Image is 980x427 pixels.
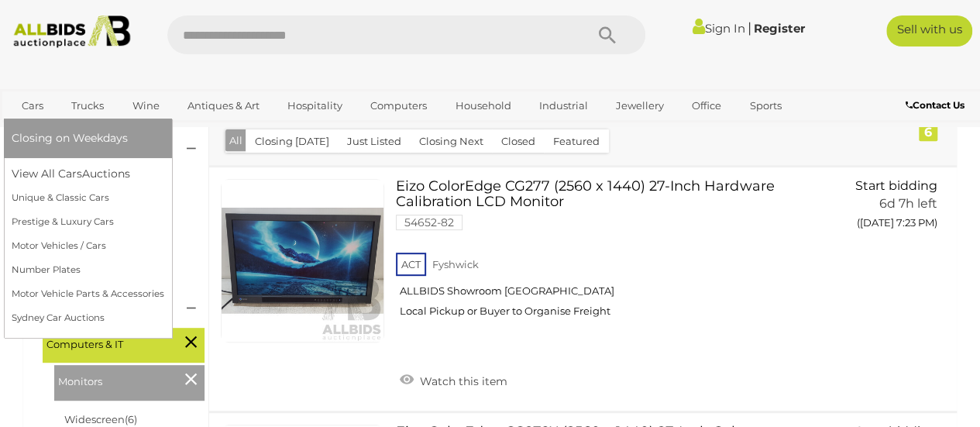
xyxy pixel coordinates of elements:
a: Antiques & Art [177,93,270,119]
button: Closing [DATE] [246,129,339,153]
span: Watch this item [416,374,507,388]
a: Wine [122,93,169,119]
button: All [225,129,246,152]
span: (6) [125,413,137,425]
a: Household [445,93,521,119]
a: Contact Us [906,97,968,114]
a: Jewellery [606,93,674,119]
div: 6 [919,124,937,141]
span: Start bidding [855,178,937,193]
span: | [748,19,751,36]
img: Allbids.com.au [7,15,136,48]
a: Hospitality [277,93,352,119]
a: Register [754,21,805,36]
b: Contact Us [906,99,965,111]
button: Featured [544,129,609,153]
a: Cars [12,93,53,119]
a: Sign In [693,21,745,36]
a: Industrial [529,93,598,119]
a: Widescreen(6) [64,413,137,425]
span: Computers & IT [46,332,163,353]
a: Trucks [61,93,114,119]
button: Closed [492,129,545,153]
a: Computers [360,93,437,119]
a: Start bidding 6d 7h left ([DATE] 7:23 PM) [844,179,941,238]
a: Sell with us [886,15,972,46]
a: Watch this item [396,368,511,391]
a: Sports [739,93,791,119]
a: Eizo ColorEdge CG277 (2560 x 1440) 27-Inch Hardware Calibration LCD Monitor 54652-82 ACT Fyshwick... [407,179,820,330]
button: Just Listed [338,129,411,153]
button: Closing Next [410,129,493,153]
a: Office [682,93,731,119]
button: Search [568,15,645,54]
span: Monitors [58,369,174,391]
